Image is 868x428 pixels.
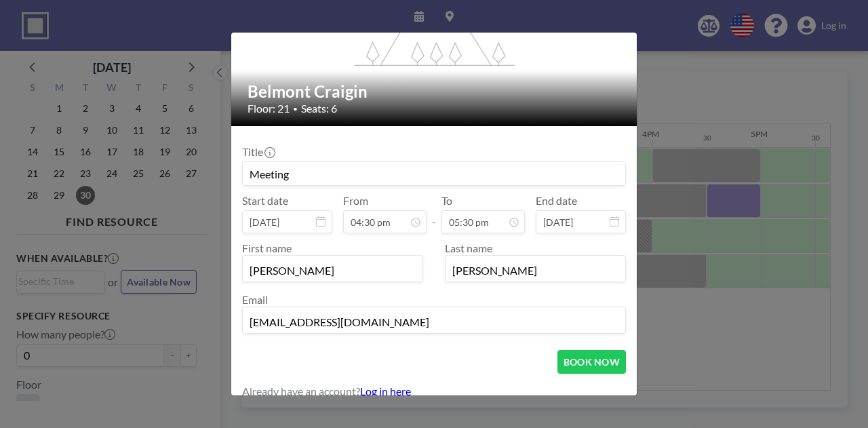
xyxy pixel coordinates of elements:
[248,102,290,115] span: Floor: 21
[446,258,625,281] input: Last name
[242,145,274,159] label: Title
[441,194,452,208] label: To
[445,241,492,254] label: Last name
[242,194,288,208] label: Start date
[536,194,577,208] label: End date
[243,258,422,281] input: First name
[243,310,625,333] input: Email
[360,385,411,397] a: Log in here
[293,104,298,114] span: •
[557,350,626,374] button: BOOK NOW
[432,199,436,229] span: -
[248,81,622,102] h2: Belmont Craigin
[343,194,368,208] label: From
[242,241,292,254] label: First name
[301,102,337,115] span: Seats: 6
[242,293,268,306] label: Email
[243,162,625,185] input: Guest reservation
[242,385,360,398] span: Already have an account?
